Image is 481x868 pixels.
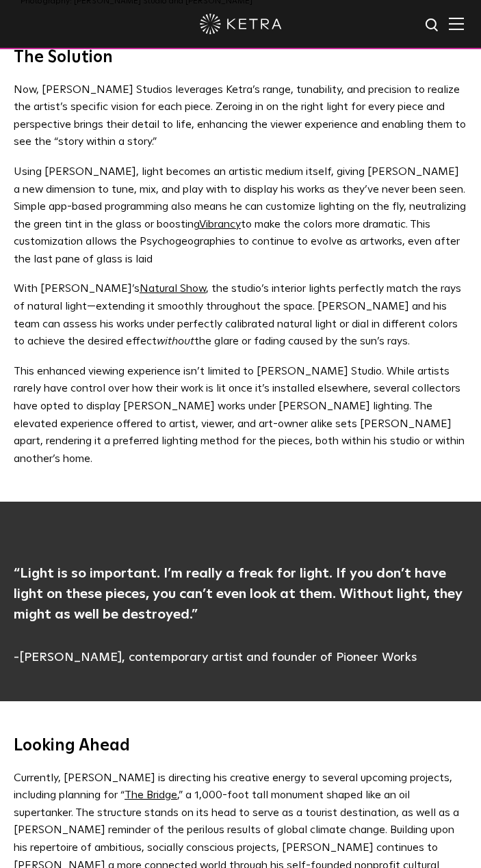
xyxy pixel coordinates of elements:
[157,336,194,347] span: without
[200,14,282,34] img: ketra-logo-2019-white
[199,219,241,230] a: Vibrancy
[14,735,467,757] h3: Looking Ahead
[14,283,461,347] span: With [PERSON_NAME]’s , the studio’s interior lights perfectly match the rays of natural light—ext...
[140,283,206,294] a: Natural Show
[125,789,177,800] a: The Bridge
[14,649,467,667] span: -[PERSON_NAME], contemporary artist and founder of Pioneer Works
[14,47,467,68] h3: The Solution
[14,772,452,801] span: Currently, [PERSON_NAME] is directing his creative energy to several upcoming projects, including...
[14,84,466,148] span: Now, [PERSON_NAME] Studios leverages Ketra’s range, tunability, and precision to realize the arti...
[424,17,441,34] img: search icon
[14,166,466,265] span: Using [PERSON_NAME], light becomes an artistic medium itself, giving [PERSON_NAME] a new dimensio...
[194,336,410,347] span: the glare or fading caused by the sun’s rays.
[449,17,464,30] img: Hamburger%20Nav.svg
[14,366,465,464] span: This enhanced viewing experience isn’t limited to [PERSON_NAME] Studio. While artists rarely have...
[14,567,463,621] span: “Light is so important. I’m really a freak for light. If you don’t have light on these pieces, yo...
